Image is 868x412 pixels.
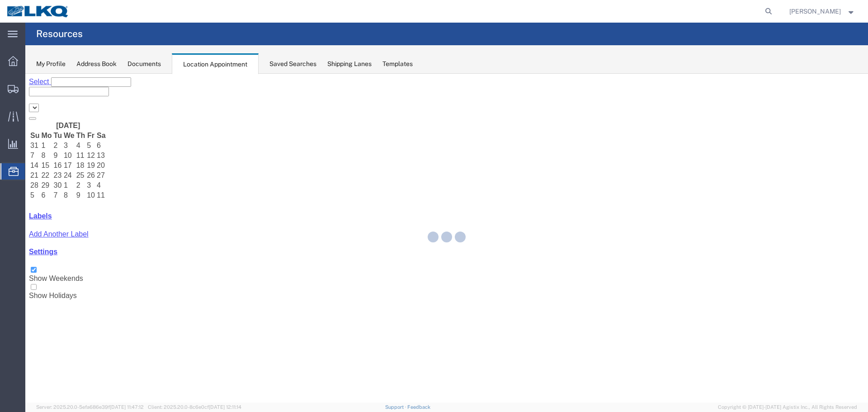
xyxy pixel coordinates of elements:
th: Tu [28,57,37,66]
td: 21 [5,97,14,106]
th: Th [51,57,61,66]
td: 14 [5,87,14,96]
div: My Profile [36,59,66,69]
div: Documents [127,59,161,69]
span: [DATE] 11:47:12 [110,404,144,410]
td: 4 [51,67,61,76]
a: Feedback [407,404,430,410]
td: 7 [28,117,37,126]
td: 24 [38,97,50,106]
td: 6 [15,117,27,126]
td: 6 [71,67,81,76]
td: 5 [61,67,70,76]
a: Labels [4,138,27,146]
button: [PERSON_NAME] [789,6,856,17]
a: Add Another Label [4,156,63,164]
td: 2 [28,67,37,76]
td: 10 [61,117,70,126]
div: Location Appointment [172,53,259,74]
td: 3 [38,67,50,76]
label: Show Holidays [4,210,52,226]
td: 23 [28,97,37,106]
div: Shipping Lanes [327,59,372,69]
a: Select [4,4,26,12]
td: 29 [15,107,27,116]
td: 20 [71,87,81,96]
th: We [38,57,50,66]
td: 12 [61,77,70,86]
span: Copyright © [DATE]-[DATE] Agistix Inc., All Rights Reserved [718,403,857,411]
td: 1 [15,67,27,76]
label: Show Weekends [4,193,58,208]
td: 4 [71,107,81,116]
td: 22 [15,97,27,106]
th: Sa [71,57,81,66]
a: Settings [4,174,32,182]
th: Fr [61,57,70,66]
td: 10 [38,77,50,86]
span: [DATE] 12:11:14 [209,404,241,410]
td: 8 [38,117,50,126]
span: Select [4,4,24,12]
div: Saved Searches [269,59,316,69]
input: Show Weekends [5,193,11,199]
div: Templates [382,59,413,69]
input: Show Holidays [5,210,11,216]
td: 17 [38,87,50,96]
td: 1 [38,107,50,116]
td: 11 [71,117,81,126]
div: Address Book [76,59,117,69]
td: 31 [5,67,14,76]
td: 8 [15,77,27,86]
h4: Resources [36,23,83,45]
td: 27 [71,97,81,106]
th: Mo [15,57,27,66]
td: 30 [28,107,37,116]
td: 19 [61,87,70,96]
td: 2 [51,107,61,116]
td: 11 [51,77,61,86]
td: 25 [51,97,61,106]
img: logo [6,5,70,18]
span: William Haney [789,6,841,16]
td: 18 [51,87,61,96]
a: Support [385,404,408,410]
th: Su [5,57,14,66]
td: 5 [5,117,14,126]
td: 9 [28,77,37,86]
td: 16 [28,87,37,96]
td: 9 [51,117,61,126]
td: 7 [5,77,14,86]
span: Server: 2025.20.0-5efa686e39f [36,404,144,410]
td: 13 [71,77,81,86]
span: Client: 2025.20.0-8c6e0cf [148,404,241,410]
th: [DATE] [15,47,70,57]
td: 3 [61,107,70,116]
td: 15 [15,87,27,96]
td: 28 [5,107,14,116]
td: 26 [61,97,70,106]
